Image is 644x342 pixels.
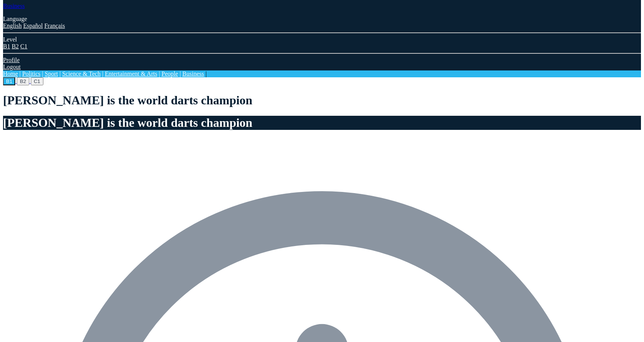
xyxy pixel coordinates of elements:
[3,3,25,9] a: Business
[3,93,641,107] h1: [PERSON_NAME] is the world darts champion
[19,70,21,77] span: |
[182,70,204,77] a: Business
[3,57,20,63] a: Profile
[31,78,43,84] a: C1
[42,70,43,77] span: |
[45,70,58,77] a: Sport
[3,116,641,130] h1: [PERSON_NAME] is the world darts champion
[20,43,27,50] a: C1
[23,22,43,29] a: Español
[206,70,207,77] span: |
[22,70,40,77] a: Politics
[3,43,10,50] a: B1
[3,16,641,22] div: Language
[31,77,43,85] button: C1
[17,78,30,84] a: B2
[159,70,160,77] span: |
[3,78,17,84] a: B1
[105,70,157,77] a: Entertainment & Arts
[44,22,65,29] a: Français
[3,36,641,43] div: Level
[3,64,21,70] a: Logout
[3,22,22,29] a: English
[59,70,61,77] span: |
[62,70,100,77] a: Science & Tech
[3,70,18,77] a: Home
[180,70,181,77] span: |
[3,77,15,85] button: B1
[17,77,29,85] button: B2
[161,70,178,77] a: People
[102,70,103,77] span: |
[12,43,19,50] a: B2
